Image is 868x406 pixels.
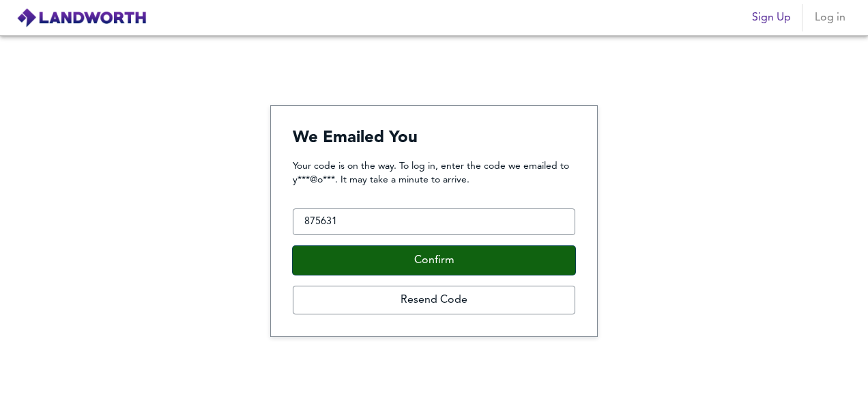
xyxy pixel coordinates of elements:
input: Enter your code [293,208,575,236]
h4: We Emailed You [293,128,575,148]
button: Confirm [293,246,575,275]
button: Sign Up [747,4,796,31]
img: logo [16,8,147,28]
button: Log in [808,4,852,31]
p: Your code is on the way. To log in, enter the code we emailed to y***@o***. It may take a minute ... [293,159,575,187]
button: Resend Code [293,286,575,314]
span: Log in [813,8,846,27]
span: Sign Up [752,8,791,27]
